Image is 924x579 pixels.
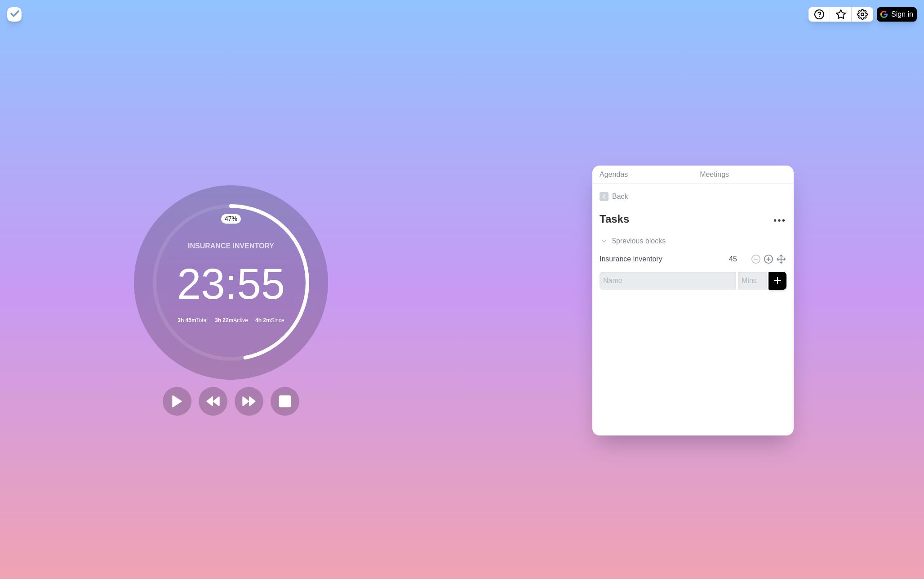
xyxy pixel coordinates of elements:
[662,236,666,247] span: s
[7,7,22,22] img: timeblocks logo
[738,272,767,290] input: Mins
[592,232,794,250] div: 5 previous block
[852,7,873,22] button: Settings
[830,7,852,22] button: What’s new
[770,211,788,229] button: More
[693,166,794,184] a: Meetings
[877,7,917,22] button: Sign in
[880,11,888,18] img: google logo
[596,250,724,268] input: Name
[592,184,794,209] a: Back
[725,250,747,268] input: Mins
[600,272,736,290] input: Name
[592,166,693,184] a: Agendas
[808,7,830,22] button: Help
